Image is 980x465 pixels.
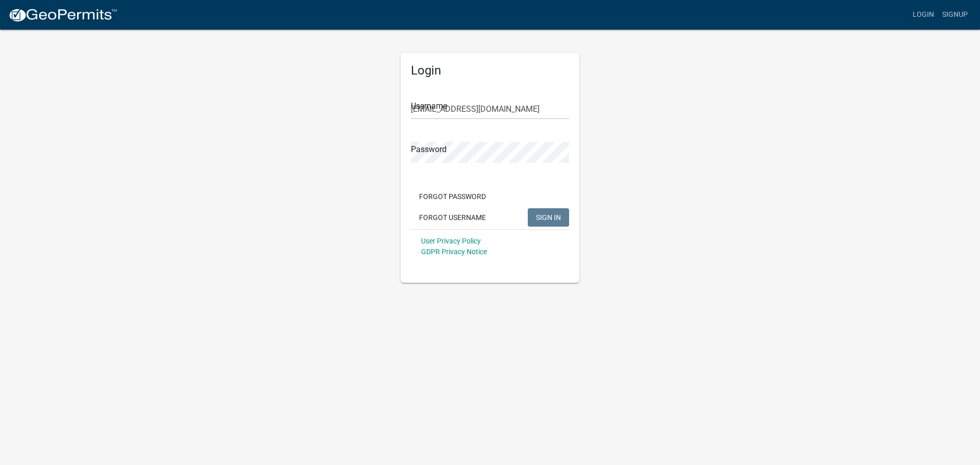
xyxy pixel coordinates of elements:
[528,208,569,227] button: SIGN IN
[411,208,494,227] button: Forgot Username
[536,213,561,221] span: SIGN IN
[411,187,494,206] button: Forgot Password
[421,248,487,256] a: GDPR Privacy Notice
[938,5,972,25] a: Signup
[421,237,481,245] a: User Privacy Policy
[411,63,569,78] h5: Login
[909,5,938,25] a: Login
